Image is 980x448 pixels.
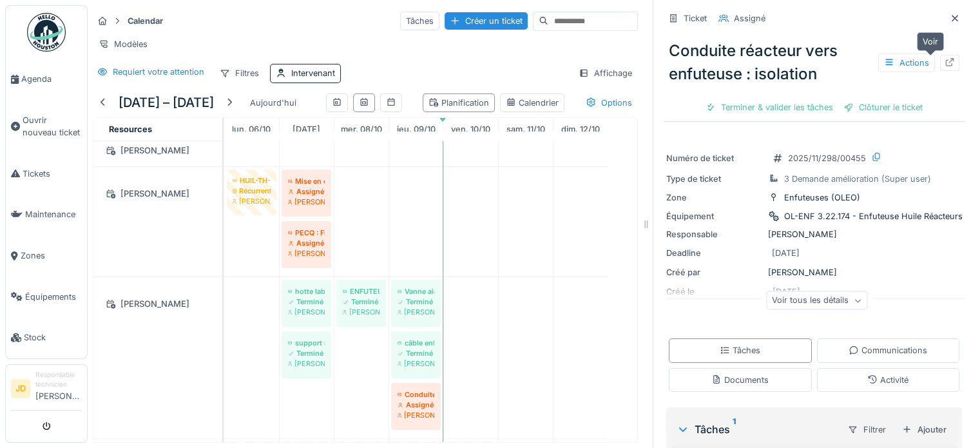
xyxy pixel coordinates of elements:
div: [PERSON_NAME] [398,307,434,317]
span: Ouvrir nouveau ticket [23,114,82,139]
div: Affichage [573,64,638,83]
div: Terminer & valider les tâches [700,99,838,116]
span: Équipements [25,291,82,303]
div: Options [580,93,638,112]
div: Enfuteuses (OLEO) [784,191,860,204]
sup: 1 [733,422,736,437]
div: Filtres [214,64,265,83]
img: Badge_color-CXgf-gQk.svg [27,13,66,52]
div: [PERSON_NAME] [288,197,325,207]
a: 9 octobre 2025 [394,121,439,138]
div: Créer un ticket [445,12,528,30]
div: Vanne aiguillage alimentation réacteurs [398,286,434,297]
h5: [DATE] – [DATE] [119,95,214,110]
div: Voir [917,32,944,51]
div: Terminé [398,348,434,358]
div: [DATE] [772,247,800,259]
div: Actions [878,54,935,72]
div: Clôturer le ticket [838,99,928,116]
span: Zones [21,249,82,262]
div: Ticket [684,12,707,24]
div: Numéro de ticket [666,152,763,164]
div: Terminé [288,348,325,358]
a: 8 octobre 2025 [338,121,385,138]
div: [PERSON_NAME] [288,307,325,317]
a: Équipements [6,277,87,318]
div: Ajouter [897,421,952,438]
div: Deadline [666,247,763,259]
div: 2025/11/298/00455 [788,152,866,164]
div: Responsable [666,228,763,240]
div: [PERSON_NAME] [101,186,214,202]
div: Responsable technicien [35,370,82,390]
div: PECQ : Finaliser câblage fin de course vérin sortie silos [288,228,325,238]
div: Terminé [398,297,434,307]
div: Assigné [398,400,434,410]
a: Maintenance [6,194,87,235]
div: Terminé [343,297,380,307]
a: Agenda [6,59,87,100]
div: Tâches [677,422,837,437]
a: Ouvrir nouveau ticket [6,100,87,153]
div: hotte labo [288,286,325,297]
div: Filtrer [842,420,892,439]
div: Activité [867,374,908,386]
div: [PERSON_NAME] [343,307,380,317]
a: 11 octobre 2025 [503,121,548,138]
div: 3 Demande amélioration (Super user) [784,173,931,185]
a: Tickets [6,153,87,195]
div: Tâches [400,12,439,30]
span: Tickets [23,168,82,180]
a: Stock [6,317,87,358]
div: HUIL-TH-LUOJ [233,175,271,186]
div: Conduite réacteur vers enfuteuse : isolation [664,34,965,91]
a: JD Responsable technicien[PERSON_NAME] [11,370,82,411]
div: Calendrier [506,97,559,109]
div: Aujourd'hui [245,94,302,112]
div: Mise en conformité potence PECQ [288,176,325,186]
div: Requiert votre attention [113,66,204,78]
div: Zone [666,191,763,204]
div: [PERSON_NAME] [288,358,325,369]
li: [PERSON_NAME] [35,370,82,407]
a: 7 octobre 2025 [289,121,323,138]
div: [PERSON_NAME] [233,196,271,206]
div: Voir tous les détails [766,291,867,310]
div: [PERSON_NAME] [398,358,434,369]
div: Type de ticket [666,173,763,185]
div: Planification [428,97,489,109]
div: [PERSON_NAME] [101,142,214,159]
div: [PERSON_NAME] [398,410,434,420]
div: Assigné [288,238,325,248]
div: [PERSON_NAME] [101,296,214,312]
div: câble enfuteuse seamco [398,338,434,348]
li: JD [11,379,30,398]
div: Créé par [666,266,763,278]
div: support meuleuse [288,338,325,348]
div: Assigné [288,186,325,197]
div: Terminé [288,297,325,307]
strong: Calendar [122,15,168,27]
div: [PERSON_NAME] [666,228,962,240]
span: Stock [24,331,82,344]
a: 6 octobre 2025 [229,121,274,138]
div: ENFUTEUSE REACTEUR : CABLE ARRACHE [343,286,380,297]
a: 12 octobre 2025 [558,121,603,138]
div: Assigné [734,12,765,24]
div: [PERSON_NAME] [288,248,325,258]
div: Intervenant [291,67,335,79]
span: Maintenance [25,208,82,220]
div: Équipement [666,210,763,222]
span: Resources [109,124,152,134]
div: Récurrent [233,186,271,196]
div: Tâches [720,344,760,356]
a: Zones [6,235,87,277]
div: Documents [711,374,769,386]
div: Modèles [93,35,153,54]
div: [PERSON_NAME] [666,266,962,278]
a: 10 octobre 2025 [448,121,494,138]
div: Conduite réacteur vers enfuteuse : isolation [398,389,434,400]
div: Communications [849,344,927,356]
span: Agenda [21,73,82,85]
